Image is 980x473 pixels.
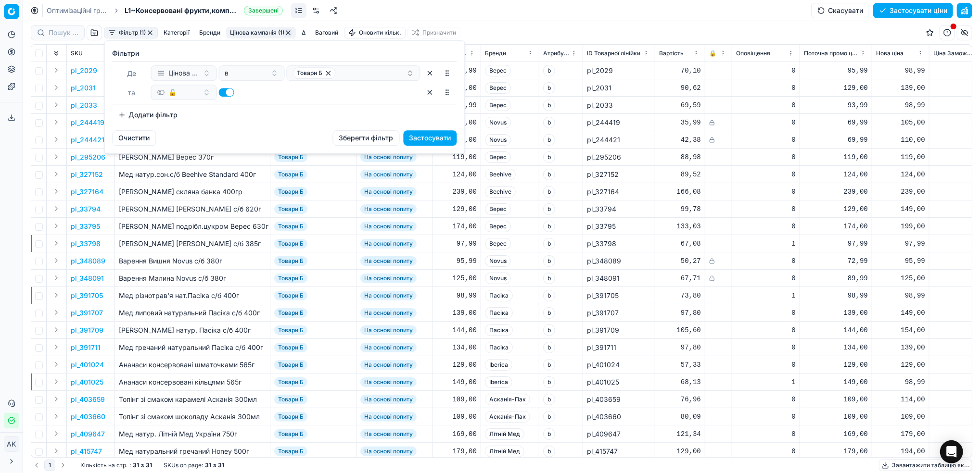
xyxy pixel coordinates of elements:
span: в [225,68,229,78]
span: Де [127,69,136,77]
button: Додати фільтр [113,107,184,123]
span: Цінова кампанія [169,68,199,78]
span: Товари Б [297,69,323,77]
label: Фiльтри [113,49,457,58]
button: Застосувати [404,130,457,146]
span: 🔒 [169,87,177,97]
button: Товари Б [287,65,420,81]
button: Зберегти фільтр [333,130,400,146]
button: Очистити [113,130,156,146]
span: та [128,88,135,97]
